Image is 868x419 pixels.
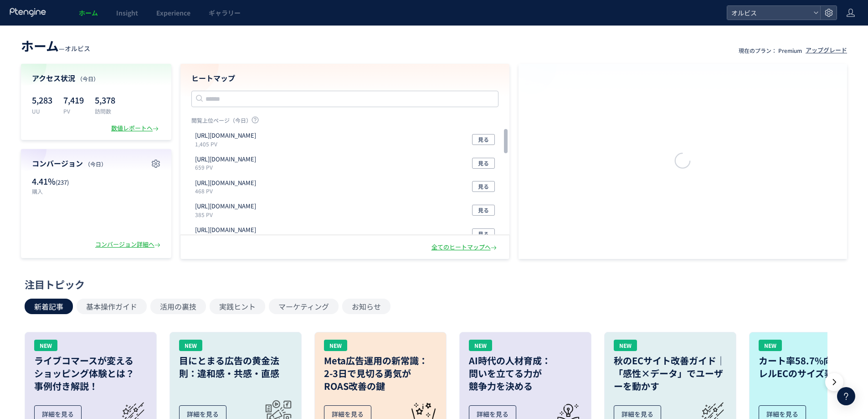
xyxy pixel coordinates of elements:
[478,134,489,145] span: 見る
[65,44,90,53] span: オルビス
[21,36,59,55] span: ホーム
[195,211,260,218] p: 385 PV
[195,163,260,171] p: 659 PV
[729,6,810,20] span: オルビス
[34,354,147,393] h3: ライブコマースが変える ショッピング体験とは？ 事例付き解説！
[614,340,637,351] div: NEW
[195,140,260,148] p: 1,405 PV
[179,354,292,380] h3: 目にとまる広告の黄金法則：違和感・共感・直感
[85,160,107,168] span: （今日）
[34,340,57,351] div: NEW
[32,107,52,115] p: UU
[150,299,206,314] button: 活用の裏技
[63,93,84,107] p: 7,419
[195,179,256,187] p: https://pr.orbis.co.jp/cosmetics/clearful/331
[25,299,73,314] button: 新着記事
[32,176,92,187] p: 4.41%
[25,277,839,291] div: 注目トピック
[95,93,115,107] p: 5,378
[56,178,69,186] span: (237)
[95,107,115,115] p: 訪問数
[431,243,498,252] div: 全てのヒートマップへ
[79,8,98,17] span: ホーム
[469,354,582,393] h3: AI時代の人材育成： 問いを立てる力が 競争力を決める
[116,8,138,17] span: Insight
[63,107,84,115] p: PV
[32,187,92,195] p: 購入
[191,116,498,128] p: 閲覧上位ページ（今日）
[111,124,160,133] div: 数値レポートへ
[269,299,339,314] button: マーケティング
[324,354,437,393] h3: Meta広告運用の新常識： 2-3日で見切る勇気が ROAS改善の鍵
[179,340,202,351] div: NEW
[806,46,847,55] div: アップグレード
[614,354,727,393] h3: 秋のECサイト改善ガイド｜「感性×データ」でユーザーを動かす
[21,36,90,55] div: —
[77,299,147,314] button: 基本操作ガイド
[472,205,495,216] button: 見る
[472,134,495,145] button: 見る
[191,73,498,83] h4: ヒートマップ
[32,73,160,83] h4: アクセス状況
[77,75,99,83] span: （今日）
[469,340,492,351] div: NEW
[472,158,495,169] button: 見る
[32,158,160,169] h4: コンバージョン
[32,93,52,107] p: 5,283
[195,226,256,234] p: https://pr.orbis.co.jp/cosmetics/clearful/205
[759,340,782,351] div: NEW
[95,240,162,249] div: コンバージョン詳細へ
[478,158,489,169] span: 見る
[209,8,241,17] span: ギャラリー
[739,47,802,54] p: 現在のプラン： Premium
[478,181,489,192] span: 見る
[478,205,489,216] span: 見る
[195,131,256,140] p: https://orbis.co.jp/order/thanks
[195,202,256,211] p: https://pr.orbis.co.jp/cosmetics/udot/100
[342,299,390,314] button: お知らせ
[210,299,265,314] button: 実践ヒント
[195,155,256,164] p: https://pr.orbis.co.jp/cosmetics/u/100
[195,187,260,195] p: 468 PV
[324,340,347,351] div: NEW
[195,234,260,242] p: 262 PV
[472,181,495,192] button: 見る
[156,8,190,17] span: Experience
[478,228,489,239] span: 見る
[472,228,495,239] button: 見る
